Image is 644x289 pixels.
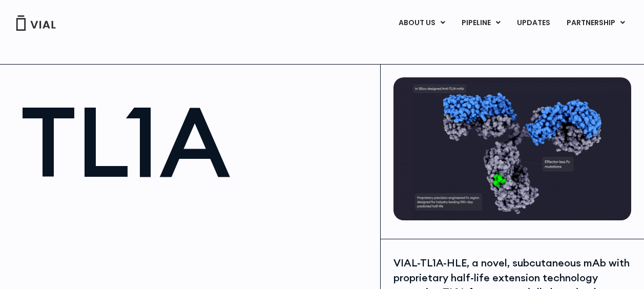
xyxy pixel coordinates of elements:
[20,93,370,190] h1: TL1A
[509,14,558,32] a: UPDATES
[390,14,453,32] a: ABOUT USMenu Toggle
[15,15,56,31] img: Vial Logo
[453,14,508,32] a: PIPELINEMenu Toggle
[393,77,631,220] img: TL1A antibody diagram.
[558,14,633,32] a: PARTNERSHIPMenu Toggle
